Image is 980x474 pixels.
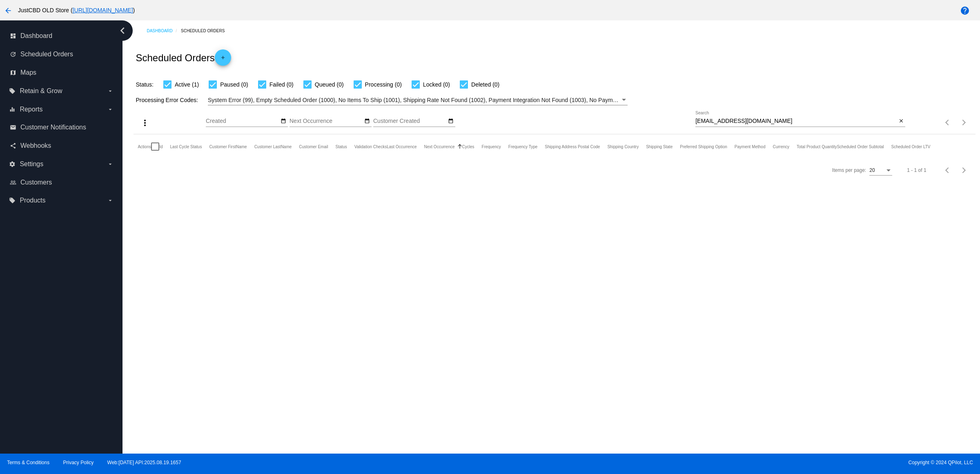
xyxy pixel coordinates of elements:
[797,134,837,159] mat-header-cell: Total Product Quantity
[545,144,600,149] button: Change sorting for ShippingPostcode
[960,6,970,16] mat-icon: help
[218,55,228,65] mat-icon: add
[9,161,16,167] i: settings
[20,179,52,186] span: Customers
[10,139,114,152] a: share Webhooks
[18,7,135,13] span: JustCBD OLD Store ( )
[354,134,387,159] mat-header-cell: Validation Checks
[10,121,114,134] a: email Customer Notifications
[482,144,501,149] button: Change sorting for Frequency
[424,144,455,149] button: Change sorting for NextOccurrenceUtc
[837,144,884,149] button: Change sorting for Subtotal
[907,167,926,173] div: 1 - 1 of 1
[107,161,114,167] i: arrow_drop_down
[20,160,43,168] span: Settings
[107,106,114,113] i: arrow_drop_down
[365,80,402,89] span: Processing (0)
[423,80,450,89] span: Locked (0)
[20,87,62,95] span: Retain & Grow
[387,144,416,149] button: Change sorting for LastOccurrenceUtc
[269,80,294,89] span: Failed (0)
[206,118,279,125] input: Created
[20,106,42,113] span: Reports
[956,162,972,178] button: Next page
[10,142,16,149] i: share
[116,24,129,37] i: chevron_left
[175,80,199,89] span: Active (1)
[220,80,248,89] span: Paused (0)
[136,49,231,66] h2: Scheduled Orders
[695,118,897,125] input: Search
[208,95,628,105] mat-select: Filter by Processing Error Codes
[9,106,16,113] i: equalizer
[20,197,45,204] span: Products
[471,80,499,89] span: Deleted (0)
[315,80,344,89] span: Queued (0)
[136,97,198,103] span: Processing Error Codes:
[940,162,956,178] button: Previous page
[281,118,286,125] mat-icon: date_range
[448,118,454,125] mat-icon: date_range
[20,124,86,131] span: Customer Notifications
[20,142,51,149] span: Webhooks
[290,118,363,125] input: Next Occurrence
[10,48,114,61] a: update Scheduled Orders
[373,118,447,125] input: Customer Created
[508,144,538,149] button: Change sorting for FrequencyType
[735,144,766,149] button: Change sorting for PaymentMethod.Type
[181,24,232,37] a: Scheduled Orders
[9,197,16,204] i: local_offer
[832,167,866,173] div: Items per page:
[299,144,328,149] button: Change sorting for CustomerEmail
[159,144,163,149] button: Change sorting for Id
[680,144,727,149] button: Change sorting for PreferredShippingOption
[10,29,114,42] a: dashboard Dashboard
[140,118,150,128] mat-icon: more_vert
[940,114,956,131] button: Previous page
[869,167,875,173] span: 20
[10,69,16,76] i: map
[209,144,247,149] button: Change sorting for CustomerFirstName
[956,114,972,131] button: Next page
[462,144,474,149] button: Change sorting for Cycles
[898,118,904,125] mat-icon: close
[7,460,49,465] a: Terms & Conditions
[10,176,114,189] a: people_outline Customers
[646,144,673,149] button: Change sorting for ShippingState
[10,51,16,58] i: update
[3,6,13,16] mat-icon: arrow_back
[107,88,114,94] i: arrow_drop_down
[138,134,151,159] mat-header-cell: Actions
[869,168,892,174] mat-select: Items per page:
[63,460,94,465] a: Privacy Policy
[891,144,931,149] button: Change sorting for LifetimeValue
[20,69,36,76] span: Maps
[136,81,154,88] span: Status:
[497,460,973,465] span: Copyright © 2024 QPilot, LLC
[607,144,639,149] button: Change sorting for ShippingCountry
[10,33,16,39] i: dashboard
[9,88,16,94] i: local_offer
[73,7,133,13] a: [URL][DOMAIN_NAME]
[335,144,347,149] button: Change sorting for Status
[20,51,73,58] span: Scheduled Orders
[147,24,181,37] a: Dashboard
[773,144,789,149] button: Change sorting for CurrencyIso
[254,144,292,149] button: Change sorting for CustomerLastName
[897,117,905,126] button: Clear
[10,66,114,79] a: map Maps
[20,32,52,40] span: Dashboard
[107,197,114,204] i: arrow_drop_down
[364,118,370,125] mat-icon: date_range
[107,460,181,465] a: Web:[DATE] API:2025.08.19.1657
[10,124,16,131] i: email
[170,144,202,149] button: Change sorting for LastProcessingCycleId
[10,179,16,186] i: people_outline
